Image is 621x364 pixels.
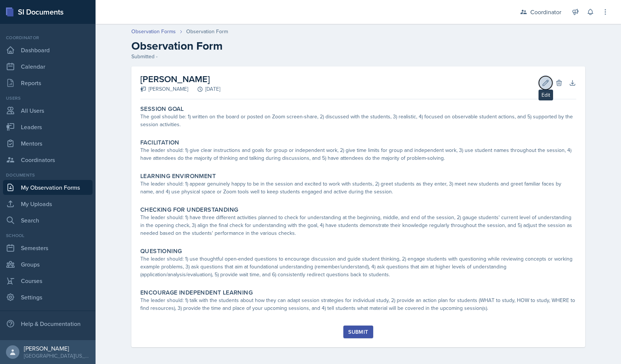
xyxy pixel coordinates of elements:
a: Reports [3,75,93,90]
div: [PERSON_NAME] [140,85,188,93]
div: The leader should: 1) appear genuinely happy to be in the session and excited to work with studen... [140,180,576,196]
div: Coordinator [3,34,93,41]
a: All Users [3,103,93,118]
div: The goal should be: 1) written on the board or posted on Zoom screen-share, 2) discussed with the... [140,113,576,128]
a: My Observation Forms [3,180,93,195]
a: Coordinators [3,152,93,167]
div: [PERSON_NAME] [24,345,90,352]
div: The leader should: 1) use thoughtful open-ended questions to encourage discussion and guide stude... [140,255,576,279]
a: Search [3,213,93,228]
div: Documents [3,172,93,178]
div: [GEOGRAPHIC_DATA][US_STATE] in [GEOGRAPHIC_DATA] [24,352,90,360]
a: Calendar [3,59,93,74]
a: Settings [3,290,93,305]
div: The leader should: 1) give clear instructions and goals for group or independent work, 2) give ti... [140,146,576,162]
label: Checking for Understanding [140,206,238,214]
label: Facilitation [140,139,180,146]
div: The leader should: 1) talk with the students about how they can adapt session strategies for indi... [140,296,576,312]
div: The leader should: 1) have three different activities planned to check for understanding at the b... [140,214,576,237]
h2: Observation Form [131,39,585,53]
a: Courses [3,273,93,288]
a: Observation Forms [131,28,176,35]
button: Edit [539,76,552,90]
div: Submitted - [131,53,585,60]
a: Groups [3,257,93,272]
div: Coordinator [530,7,561,16]
div: Users [3,95,93,102]
div: Submit [348,329,368,335]
a: Dashboard [3,43,93,57]
label: Encourage Independent Learning [140,289,253,296]
a: Semesters [3,240,93,255]
div: Observation Form [186,28,228,35]
h2: [PERSON_NAME] [140,72,220,86]
a: Leaders [3,119,93,134]
a: My Uploads [3,196,93,211]
button: Submit [343,326,373,338]
a: Mentors [3,136,93,151]
div: [DATE] [188,85,220,93]
label: Session Goal [140,105,184,113]
label: Learning Environment [140,172,216,180]
label: Questioning [140,248,182,255]
div: School [3,232,93,239]
div: Help & Documentation [3,316,93,331]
